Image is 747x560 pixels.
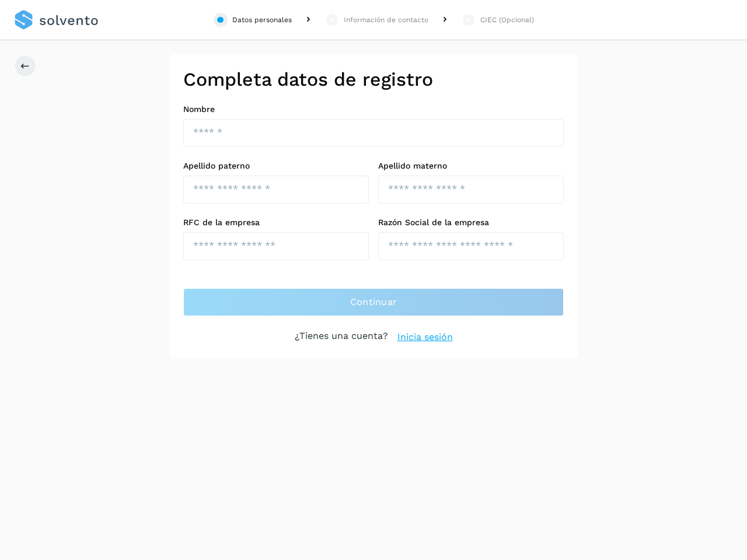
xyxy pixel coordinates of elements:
[183,104,564,114] label: Nombre
[378,218,564,228] label: Razón Social de la empresa
[183,218,369,228] label: RFC de la empresa
[344,15,428,25] div: Información de contacto
[350,296,397,309] span: Continuar
[480,15,534,25] div: CIEC (Opcional)
[378,161,564,171] label: Apellido materno
[397,330,453,344] a: Inicia sesión
[183,288,564,316] button: Continuar
[183,68,564,90] h2: Completa datos de registro
[232,15,292,25] div: Datos personales
[183,161,369,171] label: Apellido paterno
[295,330,388,344] p: ¿Tienes una cuenta?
